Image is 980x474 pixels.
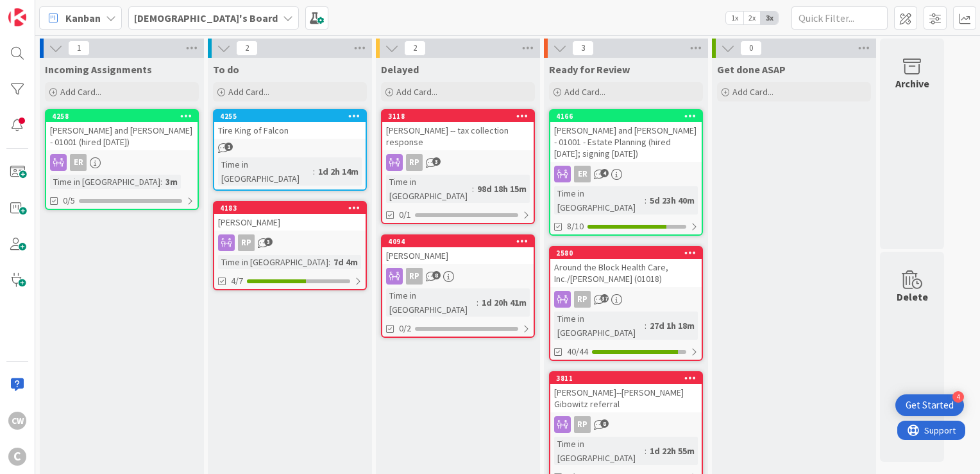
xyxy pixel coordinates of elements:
span: Ready for Review [549,63,630,76]
span: : [472,182,474,196]
div: [PERSON_NAME]--[PERSON_NAME] Gibowitz referral [550,384,702,412]
span: Add Card... [396,86,437,98]
div: Time in [GEOGRAPHIC_DATA] [386,288,477,317]
div: RP [214,234,366,251]
span: 4/7 [231,274,243,288]
div: Time in [GEOGRAPHIC_DATA] [386,175,472,203]
div: 3118 [388,112,534,121]
div: 4094 [382,236,534,247]
span: Get done ASAP [717,63,786,76]
span: : [160,175,162,189]
div: Time in [GEOGRAPHIC_DATA] [50,175,160,189]
div: 4258 [52,112,198,121]
div: [PERSON_NAME] -- tax collection response [382,122,534,150]
div: 3811[PERSON_NAME]--[PERSON_NAME] Gibowitz referral [550,373,702,412]
span: 3 [432,157,441,166]
span: 3 [572,40,594,56]
div: RP [574,291,591,308]
div: 1d 20h 41m [478,295,530,310]
div: 4258 [46,110,198,122]
span: 0/5 [63,194,75,207]
div: RP [550,291,702,308]
span: 3x [761,12,778,24]
span: Kanban [65,10,101,26]
div: RP [382,154,534,171]
div: ER [574,166,591,182]
div: 4166 [556,112,702,121]
div: RP [574,416,591,433]
span: 8 [432,271,441,279]
div: 4183[PERSON_NAME] [214,202,366,231]
span: 2x [743,12,761,24]
div: 4166[PERSON_NAME] and [PERSON_NAME] - 01001 - Estate Planning (hired [DATE]; signing [DATE]) [550,110,702,162]
div: 4183 [220,204,366,213]
div: 4094[PERSON_NAME] [382,236,534,264]
div: RP [406,268,423,285]
div: Time in [GEOGRAPHIC_DATA] [554,312,645,340]
div: 1d 22h 55m [646,444,698,458]
span: 3 [264,238,273,246]
div: 4255 [214,110,366,122]
input: Quick Filter... [791,6,888,30]
div: [PERSON_NAME] [214,214,366,231]
span: : [328,255,330,269]
div: 4 [952,391,964,403]
span: 0/2 [399,322,411,335]
div: Around the Block Health Care, Inc./[PERSON_NAME] (01018) [550,259,702,287]
div: RP [382,268,534,285]
div: 4255Tire King of Falcon [214,110,366,139]
span: Add Card... [564,86,605,98]
span: 37 [600,294,609,303]
div: 4183 [214,202,366,214]
span: 4 [600,169,609,177]
div: 4166 [550,110,702,122]
div: [PERSON_NAME] and [PERSON_NAME] - 01001 - Estate Planning (hired [DATE]; signing [DATE]) [550,122,702,162]
span: Incoming Assignments [45,63,152,76]
div: 3118[PERSON_NAME] -- tax collection response [382,110,534,150]
span: Support [27,2,58,17]
div: 3811 [550,373,702,384]
span: 2 [236,40,258,56]
div: 4094 [388,237,534,246]
span: To do [213,63,239,76]
span: Add Card... [732,86,773,98]
div: Tire King of Falcon [214,122,366,139]
div: 27d 1h 18m [646,319,698,333]
div: C [8,448,26,466]
div: ER [46,154,198,171]
span: : [645,193,646,207]
span: 40/44 [567,345,588,358]
span: 1 [68,40,90,56]
img: Visit kanbanzone.com [8,8,26,26]
span: : [645,444,646,458]
div: Time in [GEOGRAPHIC_DATA] [554,186,645,215]
span: Add Card... [228,86,269,98]
div: Time in [GEOGRAPHIC_DATA] [554,437,645,465]
div: 4255 [220,112,366,121]
span: 1 [224,143,233,151]
div: Open Get Started checklist, remaining modules: 4 [895,394,964,416]
div: 98d 18h 15m [474,182,530,196]
span: 8 [600,419,609,428]
div: RP [406,154,423,171]
span: 0 [740,40,762,56]
span: : [645,319,646,333]
span: Add Card... [60,86,101,98]
div: 3811 [556,374,702,383]
div: RP [550,416,702,433]
b: [DEMOGRAPHIC_DATA]'s Board [134,12,278,24]
span: 2 [404,40,426,56]
div: ER [70,154,87,171]
div: Delete [897,289,928,304]
span: 0/1 [399,208,411,222]
div: Time in [GEOGRAPHIC_DATA] [218,255,328,269]
span: : [477,295,478,310]
div: 4258[PERSON_NAME] and [PERSON_NAME] - 01001 (hired [DATE]) [46,110,198,150]
div: Time in [GEOGRAPHIC_DATA] [218,157,313,186]
div: ER [550,166,702,182]
div: 7d 4m [330,255,361,269]
div: 2580Around the Block Health Care, Inc./[PERSON_NAME] (01018) [550,247,702,287]
span: Delayed [381,63,419,76]
div: 1d 2h 14m [315,164,362,179]
div: 3m [162,175,181,189]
